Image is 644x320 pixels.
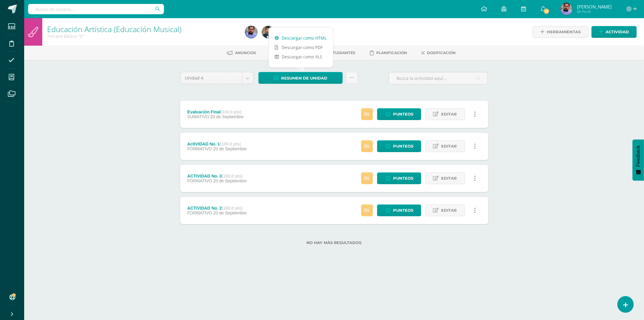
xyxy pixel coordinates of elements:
[210,114,244,119] span: 20 de Septiembre
[319,48,356,58] a: Estudiantes
[47,25,238,33] h1: Educación Artística (Educación Musical)
[422,48,456,58] a: Dosificación
[187,178,212,183] span: FORMATIVO
[377,172,421,184] a: Punteos
[185,72,237,84] span: Unidad 4
[441,205,457,216] span: Editar
[269,33,333,43] a: Descargar como HTML
[269,52,333,61] a: Descargar como XLS
[393,141,413,152] span: Punteos
[441,141,457,152] span: Editar
[262,26,274,38] img: 8c648ab03079b18c3371769e6fc6bd45.png
[633,139,644,181] button: Feedback - Mostrar encuesta
[269,43,333,52] a: Descargar como PDF
[187,109,244,114] div: Evaluación Final
[591,26,637,38] a: Actividad
[393,109,413,120] span: Punteos
[577,4,612,10] span: [PERSON_NAME]
[441,173,457,184] span: Editar
[220,142,241,146] strong: (100.0 pts)
[606,26,629,38] span: Actividad
[577,9,612,14] span: Mi Perfil
[328,51,356,55] span: Estudiantes
[377,204,421,216] a: Punteos
[47,24,181,34] a: Educación Artística (Educación Musical)
[533,26,588,38] a: Herramientas
[636,145,641,167] span: Feedback
[181,72,253,84] a: Unidad 4
[47,33,238,39] div: Tercero Básico 'D'
[187,174,247,178] div: ACTIVIDAD No. 3
[28,4,164,14] input: Busca un usuario...
[393,205,413,216] span: Punteos
[213,211,247,215] span: 20 de Septiembre
[393,173,413,184] span: Punteos
[258,72,343,84] a: Resumen de unidad
[389,72,488,84] input: Busca la actividad aquí...
[543,8,550,15] span: 19
[187,142,247,146] div: ActIVIDAD No. 1
[560,3,572,15] img: 7c3d6755148f85b195babec4e2a345e8.png
[377,108,421,120] a: Punteos
[441,109,457,120] span: Editar
[180,240,488,245] label: No hay más resultados
[227,48,256,58] a: Anuncios
[187,114,209,119] span: SUMATIVO
[427,51,456,55] span: Dosificación
[187,146,212,151] span: FORMATIVO
[235,51,256,55] span: Anuncios
[245,26,257,38] img: 7c3d6755148f85b195babec4e2a345e8.png
[213,178,247,183] span: 20 de Septiembre
[281,73,328,84] span: Resumen de unidad
[221,109,242,114] strong: (100.0 pts)
[547,26,581,38] span: Herramientas
[376,51,407,55] span: Planificación
[377,140,421,152] a: Punteos
[187,211,212,215] span: FORMATIVO
[222,206,243,211] strong: (100.0 pts)
[213,146,247,151] span: 20 de Septiembre
[187,206,247,211] div: ACTIVIDAD No. 2
[222,174,243,178] strong: (100.0 pts)
[370,48,407,58] a: Planificación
